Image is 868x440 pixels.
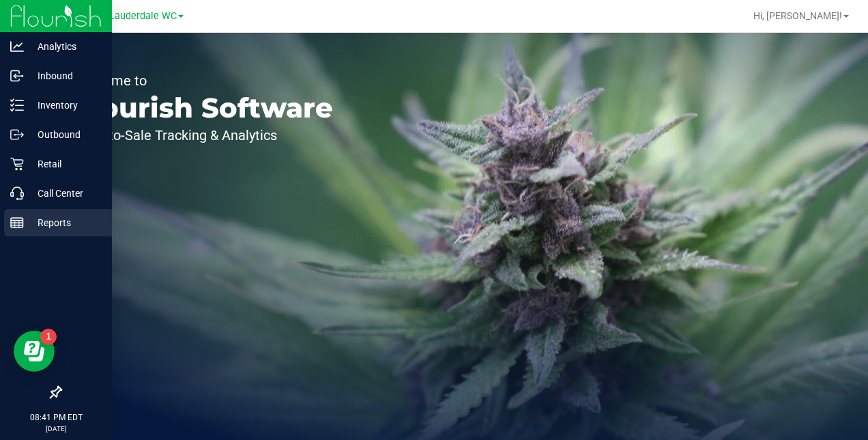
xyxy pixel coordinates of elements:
[74,128,333,142] p: Seed-to-Sale Tracking & Analytics
[14,331,55,372] iframe: Resource center
[24,38,106,55] p: Analytics
[10,157,24,171] inline-svg: Retail
[95,10,177,22] span: Ft. Lauderdale WC
[10,98,24,112] inline-svg: Inventory
[24,97,106,113] p: Inventory
[24,156,106,172] p: Retail
[40,329,57,345] iframe: Resource center unread badge
[10,216,24,230] inline-svg: Reports
[10,69,24,83] inline-svg: Inbound
[6,411,106,424] p: 08:41 PM EDT
[6,424,106,434] p: [DATE]
[74,94,333,122] p: Flourish Software
[10,187,24,200] inline-svg: Call Center
[24,185,106,202] p: Call Center
[24,215,106,231] p: Reports
[24,68,106,84] p: Inbound
[24,126,106,143] p: Outbound
[10,40,24,53] inline-svg: Analytics
[753,10,842,21] span: Hi, [PERSON_NAME]!
[74,74,333,87] p: Welcome to
[10,128,24,141] inline-svg: Outbound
